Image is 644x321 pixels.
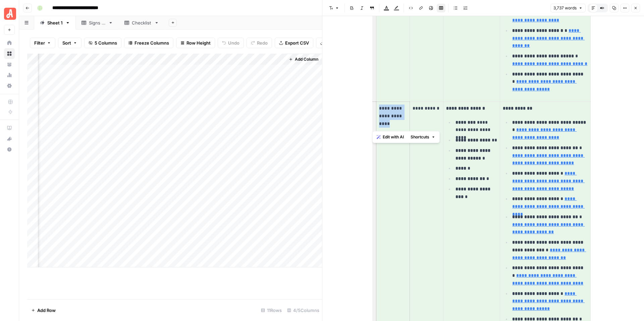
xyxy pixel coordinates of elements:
[228,40,239,46] span: Undo
[58,38,82,48] button: Sort
[4,48,15,59] a: Browse
[119,16,165,29] a: Checklist
[550,4,586,12] button: 3,737 words
[4,8,16,20] img: Angi Logo
[27,305,60,316] button: Add Row
[34,40,45,46] span: Filter
[84,38,121,48] button: 5 Columns
[176,38,215,48] button: Row Height
[4,70,15,80] a: Usage
[47,19,63,26] div: Sheet 1
[34,16,76,29] a: Sheet 1
[284,305,322,316] div: 4/5 Columns
[4,133,15,144] button: What's new?
[76,16,119,29] a: Signs of
[247,38,272,48] button: Redo
[62,40,71,46] span: Sort
[553,5,577,11] span: 3,737 words
[4,59,15,70] a: Your Data
[286,55,321,64] button: Add Column
[4,80,15,91] a: Settings
[295,56,318,62] span: Add Column
[95,40,117,46] span: 5 Columns
[383,134,404,140] span: Edit with AI
[4,144,15,155] button: Help + Support
[4,123,15,133] a: AirOps Academy
[4,5,15,22] button: Workspace: Angi
[4,134,14,144] div: What's new?
[4,38,15,48] a: Home
[186,40,211,46] span: Row Height
[218,38,244,48] button: Undo
[30,38,55,48] button: Filter
[132,19,152,26] div: Checklist
[408,133,438,141] button: Shortcuts
[374,133,407,141] button: Edit with AI
[135,40,169,46] span: Freeze Columns
[275,38,313,48] button: Export CSV
[258,305,284,316] div: 11 Rows
[411,134,429,140] span: Shortcuts
[124,38,173,48] button: Freeze Columns
[285,40,309,46] span: Export CSV
[257,40,268,46] span: Redo
[37,307,56,314] span: Add Row
[89,19,106,26] div: Signs of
